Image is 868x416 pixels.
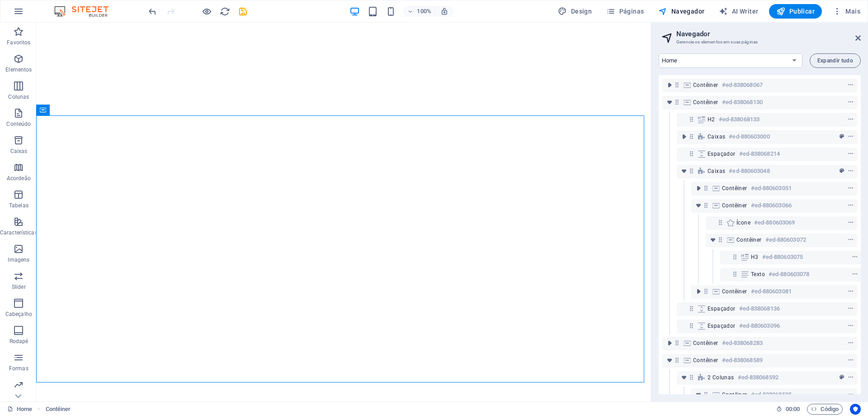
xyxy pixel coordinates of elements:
button: 100% [403,6,435,17]
button: toggle-expand [693,200,704,211]
button: Design [554,4,595,19]
button: toggle-expand [679,131,689,142]
button: toggle-expand [679,166,689,177]
button: context-menu [846,234,855,245]
button: context-menu [846,217,855,228]
button: Publicar [769,4,822,19]
span: H3 [751,253,759,261]
span: H2 [708,116,715,123]
button: toggle-expand [664,355,675,366]
p: Cabeçalho [5,311,32,318]
p: Colunas [8,93,29,100]
button: context-menu [846,320,855,331]
span: Contêiner [736,236,762,244]
button: toggle-expand [693,286,704,297]
h6: #ed-838068067 [722,80,763,91]
button: context-menu [846,355,855,366]
button: Mais [829,4,864,19]
span: Código [811,404,839,415]
span: Espaçador [708,150,736,158]
button: context-menu [846,286,855,297]
i: Desfazer: Apagar elementos (Ctrl+Z) [147,6,158,17]
span: Texto [751,271,765,278]
span: Contêiner [693,339,718,347]
button: toggle-expand [664,338,675,349]
h6: #ed-880603048 [729,166,769,177]
h6: #ed-880603096 [739,320,780,331]
span: Caixas [708,133,725,140]
p: Tabelas [9,202,28,209]
span: Contêiner [693,357,718,364]
button: toggle-expand [679,372,689,383]
button: context-menu [846,372,855,383]
span: Contêiner [693,81,718,89]
button: context-menu [846,166,855,177]
img: Editor Logo [52,6,120,17]
span: Contêiner [722,202,747,209]
i: Recarregar página [220,6,230,17]
span: Ícone [736,219,750,226]
span: Design [558,7,592,16]
button: context-menu [846,80,855,91]
button: Clique aqui para sair do modo de visualização e continuar editando [201,6,212,17]
h6: #ed-838068130 [722,97,763,108]
button: context-menu [846,389,855,400]
p: Conteúdo [6,120,31,128]
button: context-menu [846,131,855,142]
span: Contêiner [722,391,747,398]
p: Slider [12,283,26,291]
span: Espaçador [708,322,736,330]
span: Contêiner [722,185,747,192]
button: AI Writer [715,4,762,19]
button: context-menu [850,269,859,280]
button: context-menu [846,200,855,211]
p: Favoritos [7,39,30,46]
span: AI Writer [719,7,758,16]
button: context-menu [846,183,855,194]
button: toggle-expand [693,183,704,194]
button: preset [837,372,846,383]
span: Mais [833,7,860,16]
p: Acordeão [7,175,31,182]
i: Salvar (Ctrl+S) [238,6,248,17]
span: : [792,406,793,412]
h6: #ed-880603051 [751,183,792,194]
span: Caixas [708,167,725,175]
h6: #ed-838068136 [739,303,780,314]
button: context-menu [846,338,855,349]
p: Caixas [10,148,28,155]
span: 2 colunas [708,374,734,381]
button: save [237,6,248,17]
button: context-menu [846,303,855,314]
button: Usercentrics [850,404,861,415]
h6: #ed-880603069 [754,217,795,228]
button: reload [219,6,230,17]
button: Expandir tudo [810,53,861,68]
h6: #ed-838068133 [719,114,759,125]
h6: #ed-880603075 [762,252,803,263]
button: preset [837,166,846,177]
h6: #ed-838068214 [739,148,780,159]
button: context-menu [846,97,855,108]
h6: #ed-838068283 [722,338,763,349]
button: context-menu [846,148,855,159]
a: Clique para cancelar a seleção. Clique duas vezes para abrir as Páginas [7,404,32,415]
h6: #ed-880603000 [729,131,769,142]
h3: Gerencie os elementos em suas páginas [676,38,843,46]
p: Formas [9,365,28,372]
span: Contêiner [693,99,718,106]
span: Publicar [776,7,815,16]
h6: #ed-838068589 [722,355,763,366]
span: Páginas [606,7,644,16]
p: Imagens [8,256,29,263]
h6: #ed-880603078 [769,269,809,280]
button: context-menu [846,114,855,125]
span: Expandir tudo [817,58,853,63]
nav: breadcrumb [46,404,71,415]
span: Clique para selecionar. Clique duas vezes para editar [46,404,71,415]
h6: #ed-880603066 [751,200,792,211]
button: toggle-expand [693,389,704,400]
button: preset [837,131,846,142]
button: toggle-expand [708,234,718,245]
h6: #ed-838068595 [751,389,792,400]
